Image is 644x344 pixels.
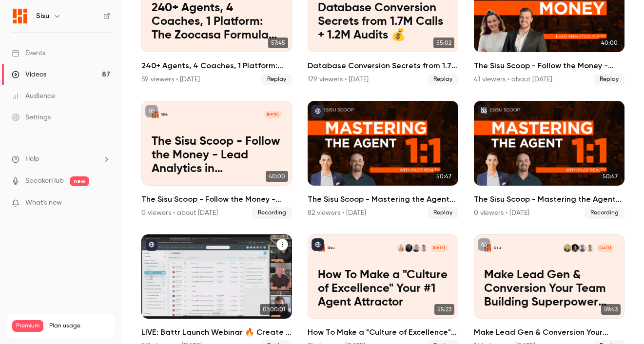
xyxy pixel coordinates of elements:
p: Database Conversion Secrets from 1.7M Calls + 1.2M Audits 💰 [318,1,448,42]
h2: The Sisu Scoop - Mastering the Agent 1:1 with Pilot Realty [308,193,458,205]
span: Replay [428,207,458,219]
span: Replay [261,74,292,85]
h2: The Sisu Scoop - Follow the Money - Lead Analytics in [GEOGRAPHIC_DATA] [474,60,624,72]
p: Sisu [328,246,334,251]
h2: Make Lead Gen & Conversion Your Team Building Superpower ✨ [474,326,624,338]
h2: Database Conversion Secrets from 1.7M Calls + 1.2M Audits 💰 [308,60,458,72]
h6: Sisu [36,11,49,21]
p: Make Lead Gen & Conversion Your Team Building Superpower ✨ [484,268,614,309]
span: Help [25,154,39,164]
h2: The Sisu Scoop - Mastering the Agent 1:1 with Pilot Realty [474,193,624,205]
button: unpublished [478,238,490,251]
a: 50:47The Sisu Scoop - Mastering the Agent 1:1 with Pilot Realty82 viewers • [DATE]Replay [308,101,458,219]
li: help-dropdown-opener [12,154,110,164]
button: published [312,105,324,117]
div: 0 viewers • [DATE] [474,208,529,218]
p: Sisu [161,112,168,117]
div: 82 viewers • [DATE] [308,208,366,218]
a: 50:47The Sisu Scoop - Mastering the Agent 1:1 with Pilot Realty0 viewers • [DATE]Recording [474,101,624,219]
img: Brian Charlesworth [412,244,420,251]
span: [DATE] [597,244,614,251]
span: 55:23 [434,304,454,315]
img: Josh Rumble [571,244,579,251]
span: Recording [252,207,292,219]
li: The Sisu Scoop - Mastering the Agent 1:1 with Pilot Realty [308,101,458,219]
img: Zac Muir [420,244,427,251]
span: Premium [12,320,43,332]
img: Troy Mixon [579,244,586,251]
span: 50:47 [600,171,621,182]
div: Settings [12,113,51,122]
span: new [70,176,89,186]
div: Audience [12,91,55,101]
p: The Sisu Scoop - Follow the Money - Lead Analytics in [GEOGRAPHIC_DATA] [152,134,282,175]
button: published [312,238,324,251]
span: 40:00 [598,38,621,48]
span: Plan usage [49,322,110,330]
span: 55:02 [433,38,454,48]
span: 50:47 [433,171,454,182]
div: 59 viewers • [DATE] [141,75,200,84]
span: [DATE] [264,111,282,118]
p: Sisu [494,246,501,251]
span: Replay [594,74,624,85]
li: The Sisu Scoop - Mastering the Agent 1:1 with Pilot Realty [474,101,624,219]
img: Sisu [12,8,28,24]
span: What's new [25,198,62,208]
div: 0 viewers • about [DATE] [141,208,218,218]
div: Videos [12,70,46,79]
h2: LIVE: Battr Launch Webinar 🔥 Create a Culture of Relentless Lead Conversion [141,326,292,338]
img: Shane Kilby [564,244,571,251]
span: Recording [585,207,624,219]
div: Events [12,48,45,58]
span: 01:00:01 [260,304,288,315]
span: 59:43 [601,304,621,315]
a: The Sisu Scoop - Follow the Money - Lead Analytics in Sisu Sisu[DATE]The Sisu Scoop - Follow the ... [141,101,292,219]
button: unpublished [478,105,490,117]
img: Spring Bengtzen [397,244,405,251]
div: 179 viewers • [DATE] [308,75,369,84]
span: [DATE] [430,244,448,251]
button: unpublished [145,105,158,117]
img: Zac Muir [586,244,593,251]
span: Replay [428,74,458,85]
img: Justin Nelson [405,244,412,251]
h2: 240+ Agents, 4 Coaches, 1 Platform: The Zoocasa Formula for Scalable Real Estate Coaching [141,60,292,72]
span: 40:00 [266,171,288,182]
a: SpeakerHub [25,176,64,186]
button: published [145,238,158,251]
span: 57:45 [268,38,288,48]
p: 240+ Agents, 4 Coaches, 1 Platform: The Zoocasa Formula for Scalable Real Estate Coaching [152,1,282,42]
div: 41 viewers • about [DATE] [474,75,552,84]
h2: The Sisu Scoop - Follow the Money - Lead Analytics in [GEOGRAPHIC_DATA] [141,193,292,205]
p: How To Make a "Culture of Excellence" Your #1 Agent Attractor [318,268,448,309]
h2: How To Make a "Culture of Excellence" Your #1 Agent Attractor [308,326,458,338]
li: The Sisu Scoop - Follow the Money - Lead Analytics in Sisu [141,101,292,219]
